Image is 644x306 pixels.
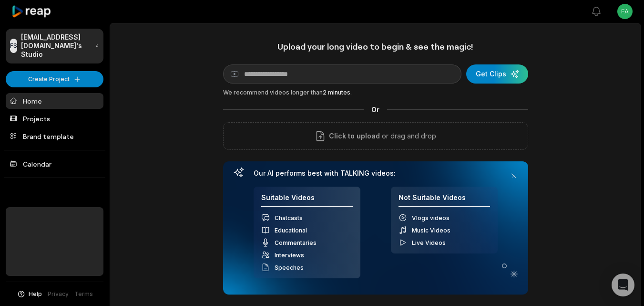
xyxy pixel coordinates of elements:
[612,274,634,296] div: Open Intercom Messenger
[412,214,450,222] span: Vlogs videos
[412,227,450,234] span: Music Videos
[275,239,317,246] span: Commentaries
[10,39,17,53] div: FS
[275,214,303,222] span: Chatcasts
[399,193,490,207] h4: Not Suitable Videos
[74,290,93,298] a: Terms
[48,290,69,298] a: Privacy
[323,89,350,96] span: 2 minutes
[6,156,103,172] a: Calendar
[275,264,304,271] span: Speeches
[21,33,92,59] p: [EMAIL_ADDRESS][DOMAIN_NAME]'s Studio
[412,239,446,246] span: Live Videos
[223,41,528,52] h1: Upload your long video to begin & see the magic!
[329,130,380,142] span: Click to upload
[6,128,103,144] a: Brand template
[466,64,528,84] button: Get Clips
[17,290,42,298] button: Help
[6,93,103,109] a: Home
[261,193,353,207] h4: Suitable Videos
[6,111,103,127] a: Projects
[275,227,307,234] span: Educational
[223,88,528,97] div: We recommend videos longer than .
[275,252,304,259] span: Interviews
[6,71,103,87] button: Create Project
[29,290,42,298] span: Help
[254,169,498,178] h3: Our AI performs best with TALKING videos:
[380,130,436,142] p: or drag and drop
[364,105,387,115] span: Or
